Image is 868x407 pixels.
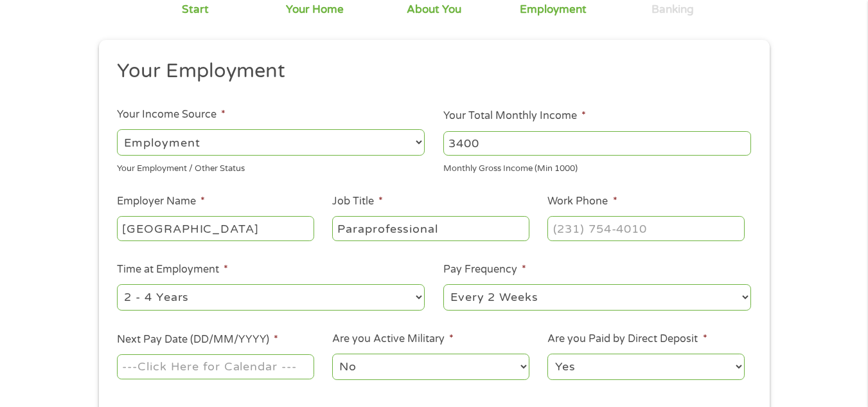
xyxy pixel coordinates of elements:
div: Start [182,3,209,17]
label: Time at Employment [117,263,228,276]
div: Employment [520,3,587,17]
input: (231) 754-4010 [547,216,744,240]
label: Pay Frequency [443,263,526,276]
div: Banking [651,3,694,17]
div: About You [407,3,461,17]
label: Next Pay Date (DD/MM/YYYY) [117,333,278,347]
label: Your Total Monthly Income [443,109,586,123]
label: Your Income Source [117,108,226,122]
label: Are you Active Military [332,332,454,346]
label: Are you Paid by Direct Deposit [547,332,707,346]
label: Job Title [332,195,383,208]
input: Walmart [117,216,314,240]
input: Cashier [332,216,529,240]
div: Your Employment / Other Status [117,158,425,176]
input: 1800 [443,131,751,156]
label: Employer Name [117,195,205,208]
div: Your Home [286,3,344,17]
input: ---Click Here for Calendar --- [117,354,314,379]
h2: Your Employment [117,59,741,84]
label: Work Phone [547,195,617,208]
div: Monthly Gross Income (Min 1000) [443,158,751,176]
